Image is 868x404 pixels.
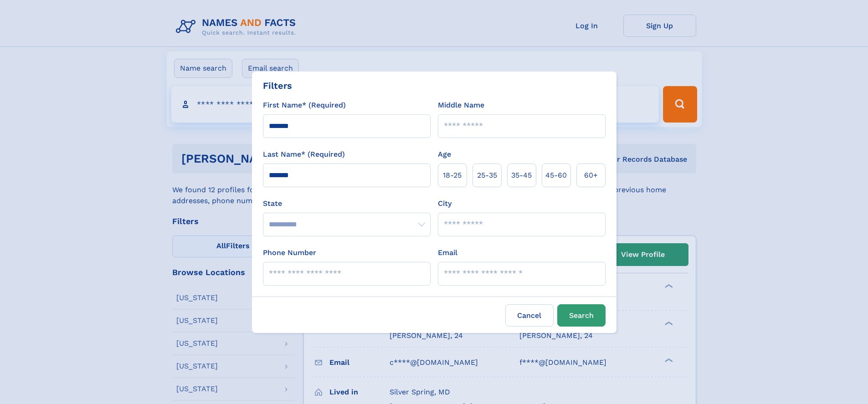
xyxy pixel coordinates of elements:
[545,170,567,181] span: 45‑60
[438,247,457,258] label: Email
[477,170,497,181] span: 25‑35
[505,304,554,327] label: Cancel
[263,198,431,209] label: State
[263,149,345,160] label: Last Name* (Required)
[557,304,606,327] button: Search
[511,170,532,181] span: 35‑45
[438,149,451,160] label: Age
[584,170,598,181] span: 60+
[438,100,484,111] label: Middle Name
[438,198,452,209] label: City
[263,100,346,111] label: First Name* (Required)
[443,170,462,181] span: 18‑25
[263,247,316,258] label: Phone Number
[263,79,292,92] div: Filters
